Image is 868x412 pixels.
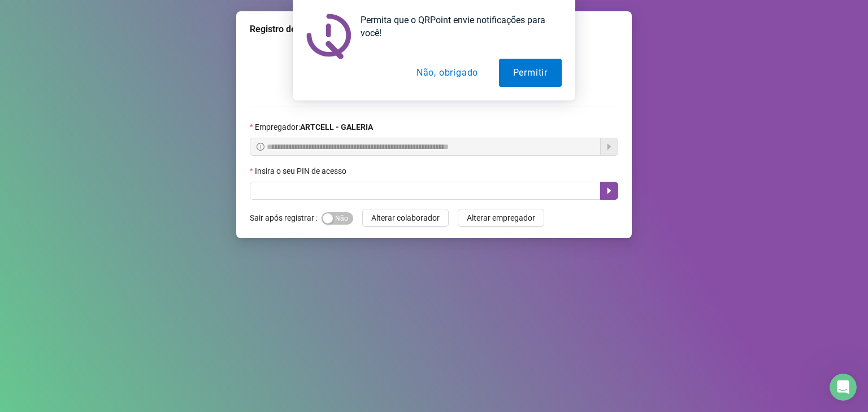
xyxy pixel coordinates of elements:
div: Permita que o QRPoint envie notificações para você! [351,14,562,40]
span: Alterar colaborador [371,212,440,224]
button: Permitir [499,59,562,87]
iframe: Intercom live chat [830,374,857,401]
span: Empregador : [255,121,373,133]
strong: ARTCELL - GALERIA [300,122,373,132]
span: Alterar empregador [467,212,535,224]
button: Alterar empregador [458,209,544,227]
img: notification icon [306,14,351,59]
span: info-circle [257,143,264,151]
button: Alterar colaborador [362,209,449,227]
span: caret-right [605,186,614,195]
label: Sair após registrar [250,209,322,227]
button: Não, obrigado [402,59,492,87]
label: Insira o seu PIN de acesso [250,165,354,177]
